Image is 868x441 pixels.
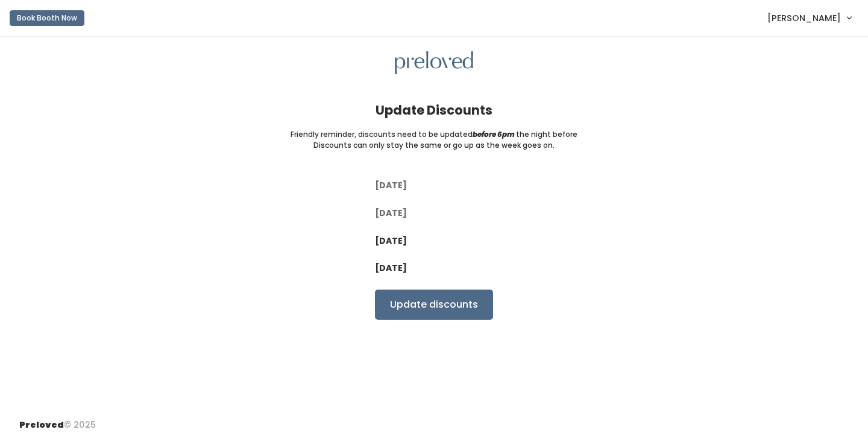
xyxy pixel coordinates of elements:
i: before 6pm [473,129,515,139]
label: [DATE] [375,235,407,247]
small: Friendly reminder, discounts need to be updated the night before [291,129,577,140]
input: Update discounts [375,290,493,320]
label: [DATE] [375,207,407,220]
a: Book Booth Now [10,5,84,31]
small: Discounts can only stay the same or go up as the week goes on. [313,140,555,151]
span: [PERSON_NAME] [767,11,841,25]
span: Preloved [19,419,64,431]
div: © 2025 [19,409,96,431]
label: [DATE] [375,262,407,274]
label: [DATE] [375,179,407,192]
a: [PERSON_NAME] [755,5,863,31]
img: preloved logo [395,51,473,75]
button: Book Booth Now [10,10,84,26]
h4: Update Discounts [376,103,492,117]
